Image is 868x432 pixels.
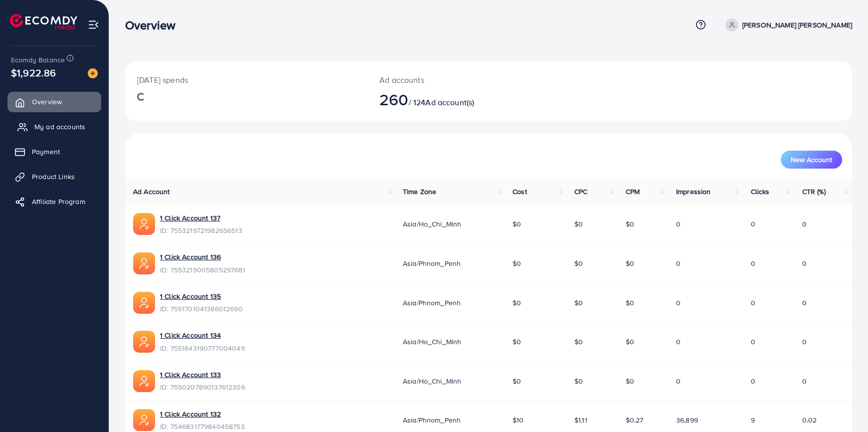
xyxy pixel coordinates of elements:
[574,415,587,425] span: $1.11
[626,258,634,268] span: $0
[160,370,221,380] a: 1 Click Account 133
[403,415,461,425] span: Asia/Phnom_Penh
[791,156,832,163] span: New Account
[676,415,698,425] span: 36,899
[513,415,523,425] span: $10
[160,422,245,432] span: ID: 7546831779840458753
[574,219,583,229] span: $0
[626,298,634,308] span: $0
[403,219,462,229] span: Asia/Ho_Chi_Minh
[7,117,101,137] a: My ad accounts
[676,258,681,268] span: 0
[133,187,170,197] span: Ad Account
[34,122,85,132] span: My ad accounts
[160,304,243,314] span: ID: 7551701041386012690
[802,376,806,386] span: 0
[574,258,583,268] span: $0
[750,298,755,308] span: 0
[513,298,521,308] span: $0
[513,376,521,386] span: $0
[160,382,245,392] span: ID: 7550207890137612306
[32,197,85,207] span: Affiliate Program
[379,90,537,109] h2: / 124
[403,298,461,308] span: Asia/Phnom_Penh
[7,167,101,187] a: Product Links
[626,187,640,197] span: CPM
[160,330,221,340] a: 1 Click Account 134
[133,331,155,353] img: ic-ads-acc.e4c84228.svg
[574,376,583,386] span: $0
[750,258,755,268] span: 0
[137,74,355,86] p: [DATE] spends
[802,298,806,308] span: 0
[802,258,806,268] span: 0
[403,337,462,347] span: Asia/Ho_Chi_Minh
[160,409,221,419] a: 1 Click Account 132
[32,172,75,182] span: Product Links
[133,292,155,314] img: ic-ads-acc.e4c84228.svg
[11,65,56,80] span: $1,922.86
[574,337,583,347] span: $0
[626,219,634,229] span: $0
[7,142,101,162] a: Payment
[676,337,681,347] span: 0
[133,409,155,431] img: ic-ads-acc.e4c84228.svg
[513,258,521,268] span: $0
[513,219,521,229] span: $0
[7,92,101,112] a: Overview
[160,252,221,262] a: 1 Click Account 136
[626,337,634,347] span: $0
[11,55,65,65] span: Ecomdy Balance
[513,337,521,347] span: $0
[160,291,221,301] a: 1 Click Account 135
[379,74,537,86] p: Ad accounts
[750,219,755,229] span: 0
[626,376,634,386] span: $0
[160,225,242,235] span: ID: 7553219721982656513
[750,376,755,386] span: 0
[10,14,77,29] img: logo
[750,337,755,347] span: 0
[676,298,681,308] span: 0
[676,187,711,197] span: Impression
[802,337,806,347] span: 0
[133,252,155,274] img: ic-ads-acc.e4c84228.svg
[125,18,183,32] h3: Overview
[750,415,754,425] span: 9
[742,19,852,31] p: [PERSON_NAME] [PERSON_NAME]
[781,151,842,169] button: New Account
[160,265,245,275] span: ID: 7553219005805297681
[403,258,461,268] span: Asia/Phnom_Penh
[32,97,62,107] span: Overview
[133,213,155,235] img: ic-ads-acc.e4c84228.svg
[7,192,101,212] a: Affiliate Program
[721,18,852,31] a: [PERSON_NAME] [PERSON_NAME]
[403,187,436,197] span: Time Zone
[160,213,220,223] a: 1 Click Account 137
[88,68,98,78] img: image
[425,97,474,108] span: Ad account(s)
[626,415,644,425] span: $0.27
[513,187,527,197] span: Cost
[403,376,462,386] span: Asia/Ho_Chi_Minh
[802,219,806,229] span: 0
[802,415,817,425] span: 0.02
[750,187,769,197] span: Clicks
[88,19,99,30] img: menu
[574,187,587,197] span: CPC
[379,88,408,111] span: 260
[574,298,583,308] span: $0
[676,219,681,229] span: 0
[133,370,155,392] img: ic-ads-acc.e4c84228.svg
[802,187,825,197] span: CTR (%)
[32,147,60,157] span: Payment
[160,343,245,353] span: ID: 7551643190777004049
[676,376,681,386] span: 0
